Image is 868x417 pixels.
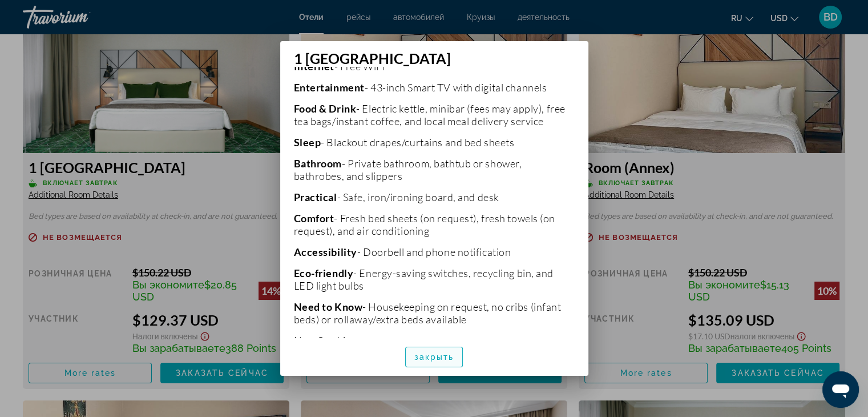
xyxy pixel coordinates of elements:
[294,300,363,313] b: Need to Know
[294,136,321,149] b: Sleep
[405,347,463,367] button: закрыть
[294,60,575,73] p: - Free WiFi
[294,157,342,170] b: Bathroom
[294,212,575,237] p: - Fresh bed sheets (on request), fresh towels (on request), and air conditioning
[294,102,357,115] b: Food & Drink
[294,191,575,203] p: - Safe, iron/ironing board, and desk
[294,300,575,326] p: - Housekeeping on request, no cribs (infant beds) or rollaway/extra beds available
[294,246,575,258] p: - Doorbell and phone notification
[294,267,575,292] p: - Energy-saving switches, recycling bin, and LED light bulbs
[294,334,575,347] p: Non-Smoking
[294,212,334,224] b: Comfort
[822,371,859,408] iframe: Кнопка запуска окна обмена сообщениями
[294,136,575,149] p: - Blackout drapes/curtains and bed sheets
[294,191,337,203] b: Practical
[294,102,575,127] p: - Electric kettle, minibar (fees may apply), free tea bags/instant coffee, and local meal deliver...
[294,81,365,94] b: Entertainment
[294,81,575,94] p: - 43-inch Smart TV with digital channels
[294,157,575,182] p: - Private bathroom, bathtub or shower, bathrobes, and slippers
[280,41,588,67] h2: 1 [GEOGRAPHIC_DATA]
[414,352,454,362] span: закрыть
[294,246,357,258] b: Accessibility
[294,267,354,279] b: Eco-friendly
[294,60,335,73] b: Internet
